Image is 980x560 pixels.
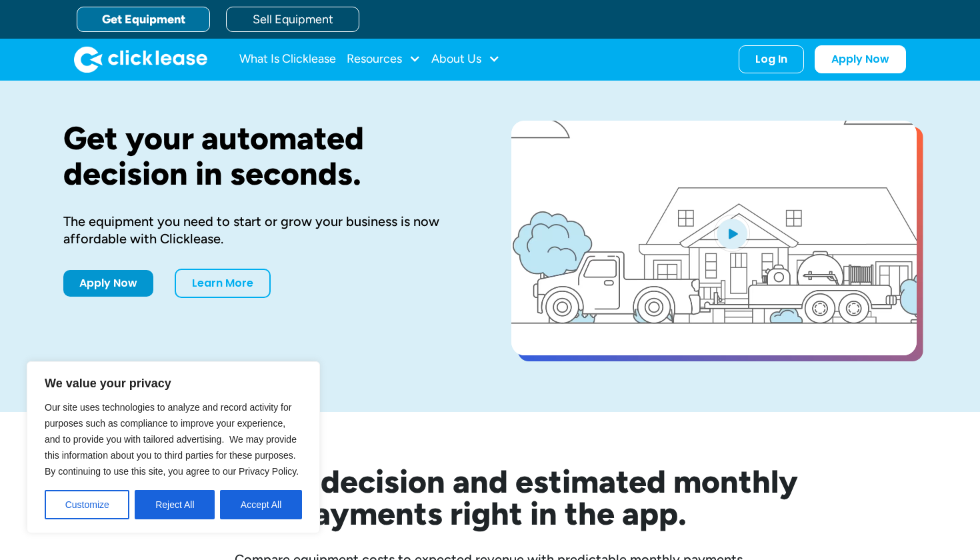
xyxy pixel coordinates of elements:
a: open lightbox [511,121,917,355]
a: home [74,46,207,73]
div: Log In [755,53,787,66]
a: Sell Equipment [226,7,359,32]
button: Customize [45,490,129,519]
div: The equipment you need to start or grow your business is now affordable with Clicklease. [63,213,469,247]
span: Our site uses technologies to analyze and record activity for purposes such as compliance to impr... [45,402,299,477]
h1: Get your automated decision in seconds. [63,121,469,191]
a: Learn More [175,269,271,298]
a: Apply Now [815,45,906,73]
a: What Is Clicklease [239,46,336,73]
h2: See your decision and estimated monthly payments right in the app. [117,465,863,529]
div: About Us [431,46,500,73]
div: We value your privacy [27,361,320,533]
img: Blue play button logo on a light blue circular background [714,215,750,252]
a: Get Equipment [77,7,210,32]
button: Accept All [220,490,302,519]
div: Resources [347,46,421,73]
img: Clicklease logo [74,46,207,73]
p: We value your privacy [45,375,302,391]
button: Reject All [135,490,215,519]
a: Apply Now [63,270,153,297]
